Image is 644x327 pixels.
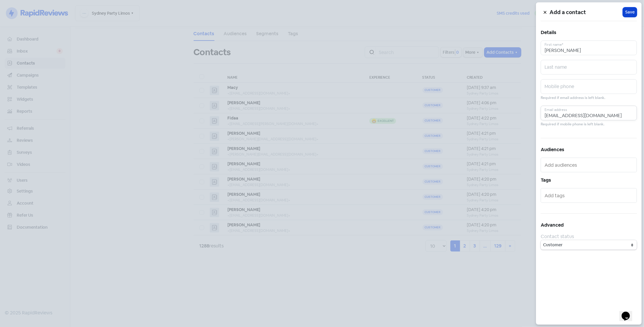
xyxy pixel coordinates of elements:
h5: Add a contact [550,8,623,17]
h5: Advanced [541,221,637,230]
span: Save [625,9,635,15]
input: Last name [541,60,637,75]
input: Mobile phone [541,79,637,94]
h5: Tags [541,176,637,185]
h5: Details [541,28,637,37]
h5: Audiences [541,145,637,154]
iframe: chat widget [619,304,638,321]
button: Save [623,7,637,17]
input: Add tags [545,191,634,200]
input: First name [541,41,637,55]
div: Contact status [541,233,637,240]
input: Add audiences [545,160,634,170]
input: Email address [541,106,637,120]
small: Required if email address is left blank. [541,95,605,101]
small: Required if mobile phone is left blank. [541,122,604,127]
